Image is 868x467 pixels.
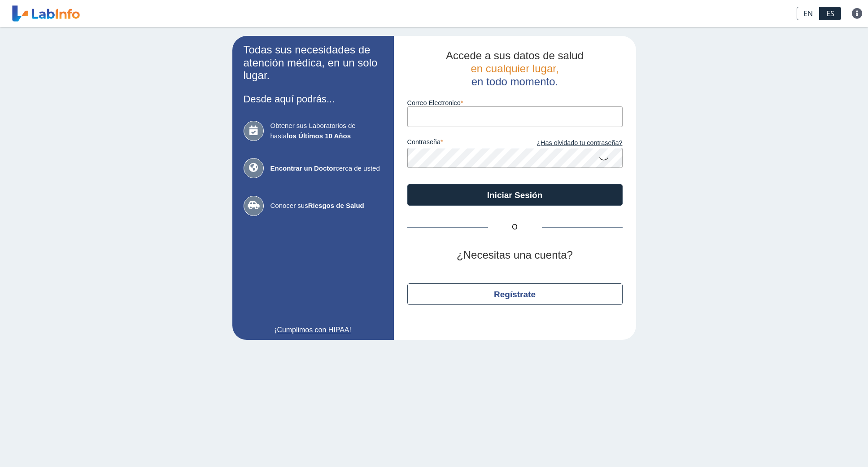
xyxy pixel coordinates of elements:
[788,432,858,457] iframe: Help widget launcher
[407,184,623,206] button: Iniciar Sesión
[471,62,558,75] span: en cualquier lugar,
[407,138,515,148] label: contraseña
[407,249,623,262] h2: ¿Necesitas una cuenta?
[471,75,558,88] span: en todo momento.
[244,93,383,105] h3: Desde aquí podrás...
[270,164,336,172] b: Encontrar un Doctor
[407,99,623,106] label: Correo Electronico
[270,201,383,211] span: Conocer sus
[797,7,820,20] a: EN
[270,121,383,141] span: Obtener sus Laboratorios de hasta
[287,132,351,140] b: los Últimos 10 Años
[244,44,383,82] h2: Todas sus necesidades de atención médica, en un solo lugar.
[407,283,623,305] button: Regístrate
[820,7,841,20] a: ES
[244,325,383,335] a: ¡Cumplimos con HIPAA!
[446,49,584,62] span: Accede a sus datos de salud
[515,138,623,148] a: ¿Has olvidado tu contraseña?
[270,163,383,174] span: cerca de usted
[308,202,364,209] b: Riesgos de Salud
[488,222,542,233] span: O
